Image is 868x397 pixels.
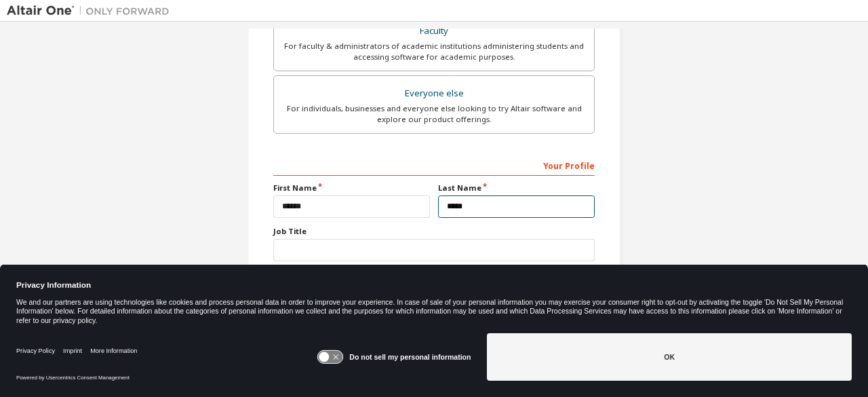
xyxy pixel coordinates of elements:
[282,84,586,103] div: Everyone else
[438,183,595,193] label: Last Name
[7,4,176,18] img: Altair One
[282,103,586,125] div: For individuals, businesses and everyone else looking to try Altair software and explore our prod...
[282,41,586,62] div: For faculty & administrators of academic institutions administering students and accessing softwa...
[282,22,586,41] div: Faculty
[273,154,595,176] div: Your Profile
[273,226,595,237] label: Job Title
[273,183,430,193] label: First Name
